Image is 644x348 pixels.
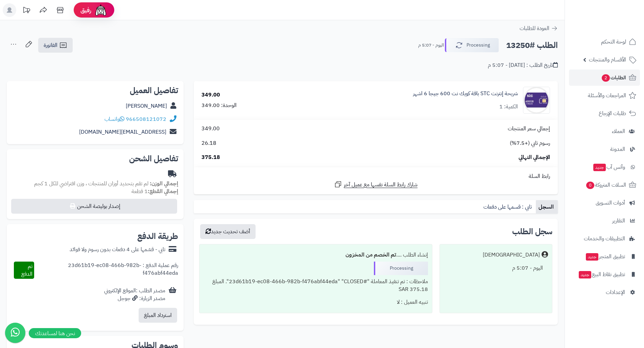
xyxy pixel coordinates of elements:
strong: إجمالي القطع: [148,187,178,195]
button: Processing [445,38,499,52]
div: إنشاء الطلب .... [204,248,428,262]
span: الإعدادات [606,288,625,297]
div: [DEMOGRAPHIC_DATA] [483,251,540,259]
div: مصدر الطلب :الموقع الإلكتروني [104,287,165,302]
img: ai-face.png [94,3,108,17]
span: تطبيق المتجر [585,252,625,261]
a: الطلبات2 [569,70,640,86]
span: 349.00 [201,125,220,133]
span: جديد [579,271,591,278]
span: تطبيق نقاط البيع [578,270,625,279]
span: العودة للطلبات [520,24,549,32]
div: 349.00 [201,91,220,99]
strong: إجمالي الوزن: [150,180,178,188]
a: واتساب [104,115,124,123]
a: تابي : قسمها على دفعات [481,200,536,214]
b: تم الخصم من المخزون [345,251,396,259]
a: الإعدادات [569,284,640,300]
h2: تفاصيل العميل [12,86,178,95]
a: العملاء [569,123,640,139]
div: مصدر الزيارة: جوجل [104,295,165,302]
div: الكمية: 1 [499,103,518,111]
div: تابي - قسّمها على 4 دفعات بدون رسوم ولا فوائد [70,246,165,253]
span: جديد [586,253,598,261]
div: رابط السلة [196,172,555,180]
a: شريحة إنترنت STC باقة كويك نت 600 جيجا 6 اشهر [413,90,518,98]
span: جديد [593,164,606,171]
a: تطبيق نقاط البيعجديد [569,266,640,283]
span: تم الدفع [21,262,32,278]
div: رقم عملية الدفع : 23d61b19-ec08-466b-982b-f476abf44eda [34,262,178,279]
span: لم تقم بتحديد أوزان للمنتجات ، وزن افتراضي للكل 1 كجم [34,180,148,188]
h2: تفاصيل الشحن [12,155,178,163]
span: 375.18 [201,154,220,161]
a: التطبيقات والخدمات [569,231,640,247]
a: المدونة [569,141,640,157]
a: المراجعات والأسئلة [569,87,640,104]
button: إصدار بوليصة الشحن [11,199,177,214]
small: 1 قطعة [132,187,178,195]
span: الفاتورة [44,41,57,49]
span: المراجعات والأسئلة [588,91,626,100]
h2: الطلب #13250 [506,38,558,52]
h3: سجل الطلب [512,227,552,236]
span: الإجمالي النهائي [519,154,550,161]
a: تحديثات المنصة [18,3,35,19]
span: التقارير [612,216,625,225]
a: السلات المتروكة0 [569,177,640,193]
span: السلات المتروكة [586,180,626,190]
span: رسوم تابي (+7.5%) [510,139,550,147]
span: العملاء [612,127,625,136]
span: 26.18 [201,139,216,147]
img: 1737381301-5796560422315345811-90x90.jpg [523,87,550,114]
a: وآتس آبجديد [569,159,640,175]
a: طلبات الإرجاع [569,105,640,122]
button: أضف تحديث جديد [200,224,256,239]
span: المدونة [610,144,625,154]
div: ملاحظات : تم تنفيذ المعاملة "#23d61b19-ec08-466b-982b-f476abf44eda" "CLOSED". المبلغ 375.18 SAR [204,275,428,296]
button: استرداد المبلغ [139,308,177,323]
span: الطلبات [601,73,626,82]
div: اليوم - 5:07 م [444,262,548,275]
a: 966508121072 [126,115,166,123]
span: أدوات التسويق [596,198,625,208]
a: شارك رابط السلة نفسها مع عميل آخر [334,180,418,189]
a: [PERSON_NAME] [126,102,167,110]
div: تاريخ الطلب : [DATE] - 5:07 م [488,61,558,69]
a: تطبيق المتجرجديد [569,248,640,265]
a: أدوات التسويق [569,195,640,211]
a: [EMAIL_ADDRESS][DOMAIN_NAME] [79,128,166,136]
a: الفاتورة [38,38,73,53]
div: تنبيه العميل : لا [204,296,428,309]
span: 0 [586,182,594,189]
small: اليوم - 5:07 م [418,42,444,49]
a: التقارير [569,213,640,229]
h2: طريقة الدفع [137,232,178,240]
a: السجل [536,200,558,214]
div: الوحدة: 349.00 [201,102,237,109]
span: إجمالي سعر المنتجات [508,125,550,133]
div: Processing [374,262,428,275]
span: شارك رابط السلة نفسها مع عميل آخر [344,181,418,189]
span: رفيق [80,6,91,14]
span: طلبات الإرجاع [599,109,626,118]
a: العودة للطلبات [520,24,558,32]
a: لوحة التحكم [569,34,640,50]
span: 2 [602,74,610,82]
span: لوحة التحكم [601,37,626,47]
span: الأقسام والمنتجات [589,55,626,64]
span: وآتس آب [593,162,625,172]
span: التطبيقات والخدمات [584,234,625,243]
